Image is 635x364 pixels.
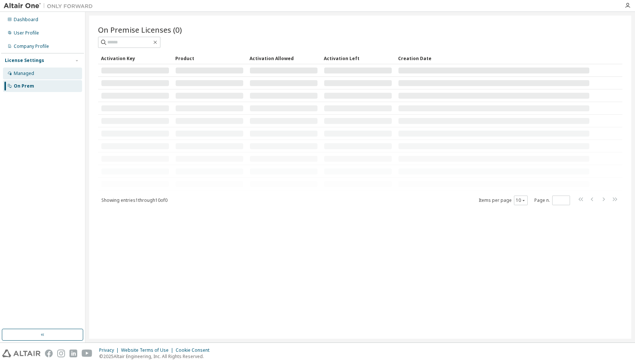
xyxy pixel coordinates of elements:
[14,17,38,23] div: Dashboard
[14,83,34,89] div: On Prem
[69,350,77,357] img: linkedin.svg
[121,347,176,353] div: Website Terms of Use
[101,197,167,203] span: Showing entries 1 through 10 of 0
[45,350,53,357] img: facebook.svg
[175,52,244,64] div: Product
[516,197,526,203] button: 10
[98,24,182,35] span: On Premise Licenses (0)
[99,353,214,360] p: © 2025 Altair Engineering, Inc. All Rights Reserved.
[479,196,528,205] span: Items per page
[14,43,49,49] div: Company Profile
[176,347,214,353] div: Cookie Consent
[82,350,92,357] img: youtube.svg
[101,52,169,64] div: Activation Key
[398,52,590,64] div: Creation Date
[250,52,318,64] div: Activation Allowed
[2,350,40,357] img: altair_logo.svg
[14,70,34,76] div: Managed
[324,52,392,64] div: Activation Left
[99,347,121,353] div: Privacy
[5,58,44,63] div: License Settings
[14,30,39,36] div: User Profile
[534,196,570,205] span: Page n.
[57,350,65,357] img: instagram.svg
[4,2,97,10] img: Altair One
